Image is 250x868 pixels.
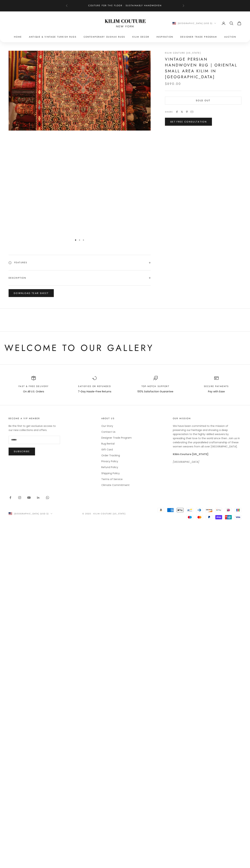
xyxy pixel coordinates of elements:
[224,35,236,39] a: Auction
[9,417,60,420] p: Become a VIP Member
[165,56,241,80] h1: Vintage Persian Handwoven Rug | Oriental Small Area Kilim in [GEOGRAPHIC_DATA]
[9,376,59,394] div: Item 1 of 4
[18,496,21,499] a: Follow on Instagram
[4,341,154,355] p: Welcome to Our Gallery
[165,110,173,113] span: Share
[165,118,212,126] a: Get Free Consultation
[101,483,130,487] a: Climate Commitment
[165,51,201,54] a: Kilim Couture [US_STATE]
[165,81,181,86] sale-price: $890.00
[9,496,12,499] a: Follow on Facebook
[130,376,181,394] div: Item 3 of 4
[137,390,173,394] p: 100% Satisfaction Guarantee
[101,436,132,440] a: Designer Trade Program
[172,21,242,25] nav: Secondary navigation
[101,442,115,445] a: Rug Rental
[191,376,241,394] div: Item 4 of 4
[9,270,151,285] summary: Description
[180,110,183,113] a: Share on Twitter
[204,390,229,394] p: Pay with Ease
[185,110,188,113] a: Share on Pinterest
[175,110,178,113] a: Share on Facebook
[9,424,60,432] p: Be the first to get exclusive access to our new collections and offers.
[84,35,125,39] a: Contemporary Oushak Rugs
[190,110,193,113] a: Share by email
[70,376,120,394] div: Item 2 of 4
[78,385,111,388] p: Satisfied or Refunded
[9,276,26,280] span: Description
[137,385,173,388] p: Top-Notch support
[103,15,147,32] img: Logo of Kilim Couture New York
[29,35,76,39] a: Antique & Vintage Turkish Rugs
[180,35,217,39] a: Designer Trade Program
[9,255,151,270] summary: Features
[14,512,49,515] span: [GEOGRAPHIC_DATA] (USD $)
[101,448,113,451] a: Gift Card
[9,261,27,264] span: Features
[9,51,151,131] img: traditional, oriental and luxury hand-knotted Persian rug with classic Persian motifs and pattern...
[46,496,49,499] a: Follow on WhatsApp
[204,385,229,388] p: Secure Payments
[27,496,31,499] a: Follow on YouTube
[178,22,213,25] span: [GEOGRAPHIC_DATA] (USD $)
[9,512,52,515] button: Change country or currency
[173,424,241,449] p: We have been committed to the mission of preserving our heritage and showing a deep appreciation ...
[173,460,199,464] em: [GEOGRAPHIC_DATA]
[132,35,149,39] summary: Kilim Decor
[101,465,118,469] a: Refund Policy
[173,417,241,420] p: Our Mission
[9,51,151,131] div: Item 1 of 3
[101,430,115,434] a: Contact Us
[88,4,162,8] p: Couture for the Floor · Sustainably Handwoven
[9,448,35,455] button: Subscribe
[19,385,49,388] p: Fast & Free Delivery
[9,35,241,39] nav: Primary navigation
[36,496,40,499] a: Follow on LinkedIn
[172,22,176,25] img: United States
[78,390,111,394] p: 7-Day Hassle-Free Returns
[101,472,120,475] a: Shipping Policy
[101,477,123,481] a: Terms of Service
[101,424,113,428] a: Our Story
[101,454,120,457] a: Order Tracking
[101,460,118,463] a: Privacy Policy
[9,289,54,297] button: Download Tear Sheet
[82,512,126,515] p: © 2025 - Kilim Couture [US_STATE]
[156,35,173,39] a: Inspiration
[9,512,12,515] img: United States
[165,97,241,104] button: Sold out
[101,417,132,420] p: About Us
[172,22,216,25] button: Change country or currency
[19,390,49,394] p: On All U.S. Orders
[14,35,22,39] a: Home
[173,452,208,456] strong: Kilim Couture [US_STATE]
